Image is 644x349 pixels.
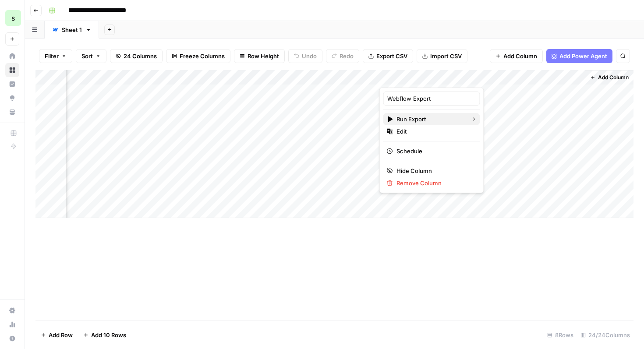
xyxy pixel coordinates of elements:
span: Run Export [396,115,464,123]
span: Schedule [396,147,473,155]
span: Row Height [248,52,279,60]
a: Opportunities [5,91,19,105]
span: Add Row [49,331,73,339]
button: Export CSV [363,49,413,63]
button: Add Power Agent [546,49,612,63]
button: Add Row [35,328,78,342]
a: Sheet 1 [45,21,99,39]
span: Add Power Agent [559,52,607,60]
button: Filter [39,49,72,63]
span: Redo [340,52,354,60]
button: Import CSV [417,49,467,63]
button: Freeze Columns [166,49,230,63]
a: Usage [5,317,19,331]
span: Export CSV [376,52,407,60]
a: Your Data [5,105,19,119]
span: Import CSV [430,52,462,60]
span: s [11,13,15,23]
div: 8 Rows [544,328,577,342]
button: Add 10 Rows [78,328,131,342]
span: Sort [81,52,93,60]
a: Settings [5,303,19,317]
button: Help + Support [5,331,19,345]
div: 24/24 Columns [577,328,633,342]
a: Browse [5,63,19,77]
span: Undo [302,52,317,60]
span: Edit [396,127,473,136]
span: 24 Columns [124,52,157,60]
button: Undo [288,49,322,63]
span: Filter [45,52,59,60]
button: Add Column [490,49,543,63]
button: 24 Columns [110,49,163,63]
a: Insights [5,77,19,91]
button: Row Height [234,49,285,63]
span: Add Column [598,74,629,81]
span: Add Column [503,52,537,60]
span: Add 10 Rows [91,331,126,339]
span: Remove Column [396,179,473,187]
span: Freeze Columns [180,52,225,60]
button: Workspace: saasgenie [5,7,19,29]
button: Add Column [587,72,632,83]
div: Sheet 1 [62,25,82,34]
span: Hide Column [396,166,473,175]
a: Home [5,49,19,63]
button: Sort [76,49,106,63]
button: Redo [326,49,359,63]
